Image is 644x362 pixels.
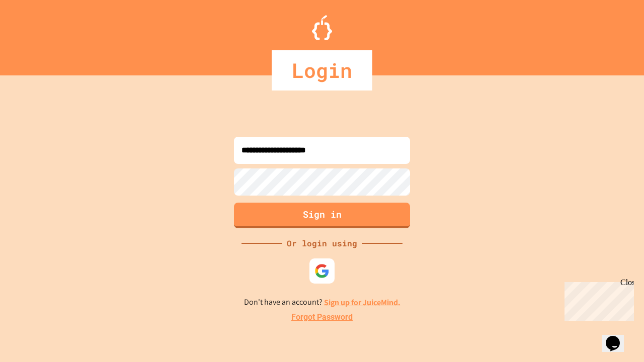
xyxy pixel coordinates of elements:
iframe: chat widget [602,322,634,352]
img: Logo.svg [312,15,332,40]
img: google-icon.svg [314,263,330,279]
iframe: chat widget [560,278,634,321]
div: Chat with us now!Close [4,4,69,64]
button: Sign in [234,203,410,228]
div: Login [272,50,372,90]
div: Or login using [282,237,362,249]
a: Sign up for JuiceMind. [324,297,400,308]
a: Forgot Password [291,311,353,323]
p: Don't have an account? [244,296,400,309]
